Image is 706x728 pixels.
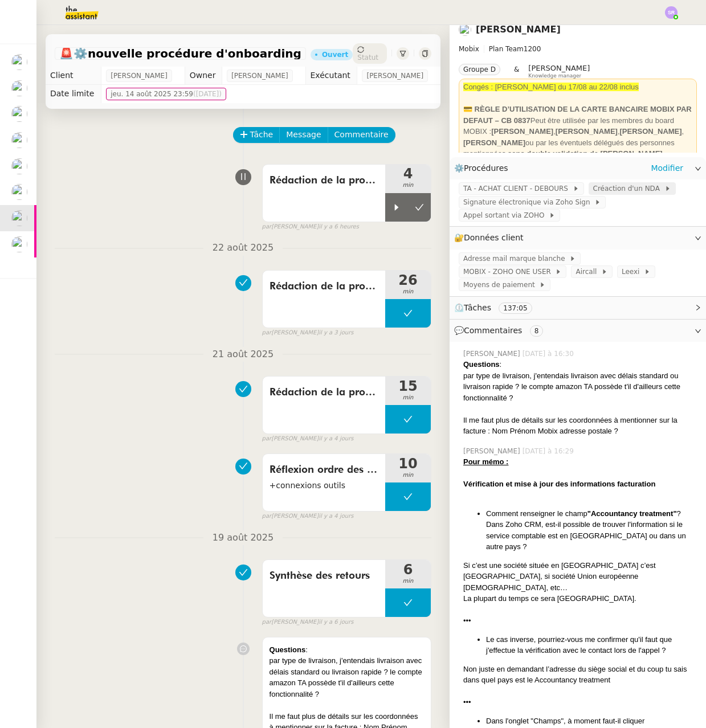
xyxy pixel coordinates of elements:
strong: Questions [270,645,306,654]
span: MOBIX - ZOHO ONE USER [463,266,555,277]
strong: 💳 RÈGLE D’UTILISATION DE LA CARTE BANCAIRE MOBIX PAR DEFAUT – CB 0837 [463,105,692,125]
span: il y a 3 jours [319,328,353,338]
span: 4 [385,167,431,181]
strong: [PERSON_NAME] [491,127,553,136]
div: 💬Commentaires 8 [450,320,706,342]
span: il y a 6 heures [319,222,359,232]
span: 6 [385,563,431,576]
div: Peut être utilisée par les membres du board MOBIX : , , , ou par les éventuels délégués des perso... [463,104,692,159]
span: 10 [385,457,431,471]
span: & [514,64,519,79]
span: Message [286,128,321,141]
span: min [385,393,431,403]
small: [PERSON_NAME] [262,328,354,338]
span: [PERSON_NAME] [111,70,168,81]
span: [PERSON_NAME] [231,70,288,81]
div: Il me faut plus de détails sur les coordonnées à mentionner sur la facture : Nom Prénom Mobix adr... [463,415,697,437]
span: ⚙️nouvelle procédure d'onboarding [59,48,301,59]
span: TA - ACHAT CLIENT - DEBOURS [463,183,573,194]
span: par [262,328,272,338]
span: 26 [385,273,431,287]
div: : [270,644,424,656]
strong: [PERSON_NAME] [463,138,525,147]
span: il y a 4 jours [319,434,353,444]
div: ••• [463,697,697,708]
span: Mobix [459,45,479,53]
span: min [385,471,431,480]
div: Non juste en demandant l’adresse du siège social et du coup tu sais dans quel pays est le Account... [463,664,697,686]
span: Rédaction de la procédure [270,384,378,401]
div: ⚙️Procédures Modifier [450,157,706,179]
span: Tâches [464,303,491,312]
span: par [262,617,272,627]
span: il y a 6 jours [319,617,353,627]
span: 1200 [524,45,541,53]
div: 🔐Données client [450,227,706,249]
img: users%2FfjlNmCTkLiVoA3HQjY3GA5JXGxb2%2Favatar%2Fstarofservice_97480retdsc0392.png [11,54,27,70]
span: il y a 4 jours [319,512,353,521]
a: [PERSON_NAME] [476,24,561,35]
img: users%2FC9SBsJ0duuaSgpQFj5LgoEX8n0o2%2Favatar%2Fec9d51b8-9413-4189-adfb-7be4d8c96a3c [11,132,27,148]
span: Rédaction de la procédure [270,172,378,189]
span: [PERSON_NAME] [463,446,523,456]
li: Comment renseigner le champ ? Dans Zoho CRM, est-il possible de trouver l'information si le servi... [486,508,697,553]
span: Données client [464,233,524,242]
button: Commentaire [328,127,395,143]
div: La plupart du temps ce sera [GEOGRAPHIC_DATA]. [463,593,697,604]
span: Tâche [250,128,274,141]
span: [PERSON_NAME] [528,64,590,72]
u: Pour mémo : [463,457,508,466]
span: Appel sortant via ZOHO [463,210,549,221]
span: ⚙️ [454,162,513,175]
span: [DATE] à 16:30 [523,349,576,359]
strong: Vérification et mise à jour des informations facturation [463,480,655,488]
img: users%2FW4OQjB9BRtYK2an7yusO0WsYLsD3%2Favatar%2F28027066-518b-424c-8476-65f2e549ac29 [459,23,471,36]
span: [DATE] à 16:29 [523,446,576,456]
div: ⏲️Tâches 137:05 [450,297,706,319]
span: jeu. 14 août 2025 23:59 [111,88,222,100]
div: Si c’est une société située en [GEOGRAPHIC_DATA] c’est [GEOGRAPHIC_DATA], si société Union europé... [463,560,697,594]
span: Congés : [PERSON_NAME] du 17/08 au 22/08 inclus [463,83,639,91]
button: Tâche [233,127,280,143]
span: Commentaire [334,128,389,141]
span: Moyens de paiement [463,279,539,291]
span: min [385,287,431,297]
span: par [262,512,272,521]
span: Procédures [464,163,508,173]
strong: Questions [463,360,500,369]
small: [PERSON_NAME] [262,512,354,521]
span: par [262,222,272,232]
img: users%2FW4OQjB9BRtYK2an7yusO0WsYLsD3%2Favatar%2F28027066-518b-424c-8476-65f2e549ac29 [11,210,27,226]
span: 15 [385,379,431,393]
div: par type de livraison, j'entendais livraison avec délais standard ou livraison rapide ? le compte... [463,370,697,404]
span: Synthèse des retours [270,567,378,584]
span: Knowledge manager [528,73,581,79]
span: Aircall [576,266,601,277]
nz-tag: 137:05 [499,302,532,314]
span: 🔐 [454,231,528,244]
small: [PERSON_NAME] [262,434,354,444]
span: Leexi [622,266,644,277]
img: users%2FrssbVgR8pSYriYNmUDKzQX9syo02%2Favatar%2Fb215b948-7ecd-4adc-935c-e0e4aeaee93e [11,80,27,96]
span: Rédaction de la procédure [270,278,378,295]
span: Plan Team [489,45,524,53]
span: par [262,434,272,444]
nz-tag: 8 [530,325,544,337]
small: [PERSON_NAME] [262,617,354,627]
span: 🚨 [59,47,74,60]
td: Owner [185,67,222,85]
div: Ouvert [322,51,348,58]
span: Commentaires [464,326,522,335]
img: users%2FW4OQjB9BRtYK2an7yusO0WsYLsD3%2Favatar%2F28027066-518b-424c-8476-65f2e549ac29 [11,158,27,174]
app-user-label: Knowledge manager [528,64,590,79]
div: ••• [463,615,697,627]
strong: [PERSON_NAME] [556,127,618,136]
div: : [463,359,697,370]
td: Client [46,67,101,85]
strong: "Accountancy treatment" [587,509,677,518]
button: Message [279,127,328,143]
span: +connexions outils [270,479,378,492]
span: ([DATE]) [193,90,222,98]
span: [PERSON_NAME] [366,70,423,81]
span: min [385,576,431,586]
